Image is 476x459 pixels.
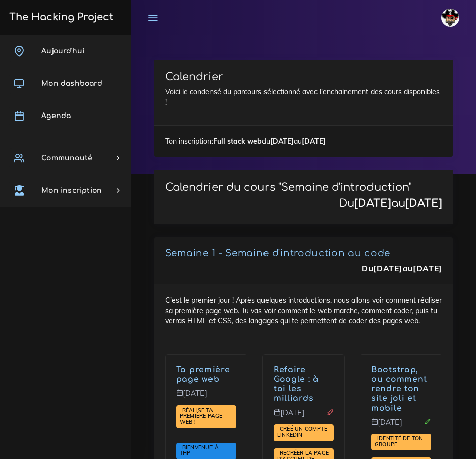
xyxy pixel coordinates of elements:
span: Mon dashboard [41,80,102,87]
strong: [DATE] [302,137,326,146]
span: Aujourd'hui [41,47,84,55]
span: Dans ce projet, nous te demanderons de coder ta première page web. Ce sera l'occasion d'appliquer... [176,405,236,428]
img: avatar [441,9,459,27]
p: [DATE] [176,389,236,406]
p: Voici le condensé du parcours sélectionné avec l'enchainement des cours disponibles ! [165,87,442,107]
a: avatar [437,3,467,32]
span: Bienvenue à THP [180,444,219,457]
div: Ton inscription: du au [154,125,453,157]
p: C'est le premier jour ! Après quelques introductions, nous allons voir comment réaliser sa premiè... [176,365,236,384]
span: Nous allons te demander d'imaginer l'univers autour de ton groupe de travail. [371,434,431,451]
strong: [DATE] [270,137,294,146]
p: Calendrier du cours "Semaine d'introduction" [165,181,412,194]
span: Agenda [41,112,71,120]
p: [DATE] [274,409,334,425]
p: [DATE] [371,418,431,434]
span: Mon inscription [41,187,102,194]
strong: [DATE] [405,197,442,209]
strong: [DATE] [354,197,391,209]
a: Refaire Google : à toi les milliards [274,365,319,403]
strong: Full stack web [213,137,262,146]
div: Du au [339,197,442,210]
a: Créé un compte LinkedIn [277,426,327,439]
strong: [DATE] [373,263,402,273]
i: Projet à rendre ce jour-là [327,409,334,416]
div: Du au [362,263,442,274]
a: Bootstrap, ou comment rendre ton site joli et mobile [371,365,427,412]
a: Ta première page web [176,365,230,384]
span: Communauté [41,154,92,162]
a: Bienvenue à THP [180,444,219,457]
span: Identité de ton groupe [375,435,423,448]
p: C'est l'heure de ton premier véritable projet ! Tu vas recréer la très célèbre page d'accueil de ... [274,365,334,403]
span: Dans ce projet, tu vas mettre en place un compte LinkedIn et le préparer pour ta future vie. [274,424,334,441]
p: Après avoir vu comment faire ses première pages, nous allons te montrer Bootstrap, un puissant fr... [371,365,431,413]
a: Semaine 1 - Semaine d'introduction au code [165,248,390,258]
h3: Calendrier [165,71,442,83]
strong: [DATE] [413,263,442,273]
i: Corrections cette journée là [424,418,431,425]
span: Créé un compte LinkedIn [277,425,327,438]
a: Réalise ta première page web ! [180,407,223,425]
h3: The Hacking Project [6,12,113,23]
a: Identité de ton groupe [375,435,423,448]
